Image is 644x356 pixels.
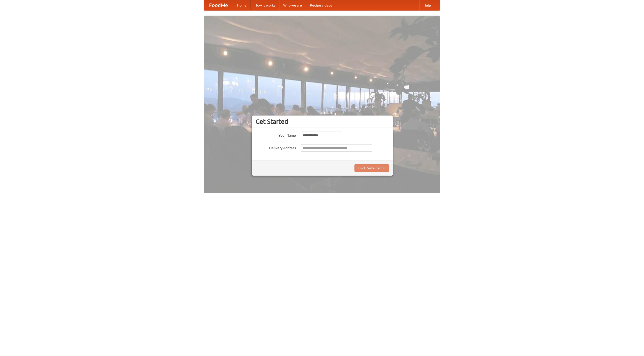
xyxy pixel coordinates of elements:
a: Home [233,0,251,10]
h3: Get Started [256,118,389,125]
button: Find Restaurants! [354,164,389,172]
a: Help [419,0,435,10]
label: Your Name [256,132,296,138]
label: Delivery Address [256,144,296,150]
a: Recipe videos [306,0,336,10]
a: Who we are [279,0,306,10]
a: FoodMe [204,0,233,10]
a: How it works [251,0,279,10]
